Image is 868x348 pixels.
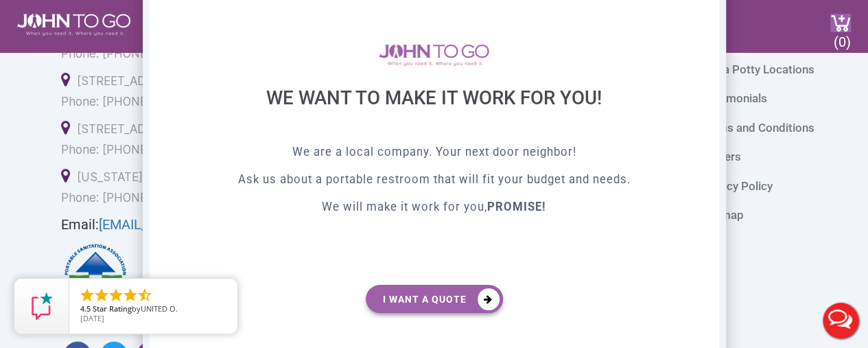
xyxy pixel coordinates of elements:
b: PROMISE! [487,200,546,213]
button: Live Chat [813,293,868,348]
span: [DATE] [80,313,104,323]
p: We are a local company. Your next door neighbor! [184,143,685,164]
p: Ask us about a portable restroom that will fit your budget and needs. [184,171,685,192]
li:  [79,287,95,303]
li:  [93,287,110,303]
div: We want to make it work for you! [184,86,685,143]
a: I want a Quote [366,285,503,313]
span: UNITED O. [141,303,178,314]
span: by [80,305,226,314]
span: Star Rating [93,303,132,314]
li:  [137,287,153,303]
p: We will make it work for you, [184,198,685,219]
img: Review Rating [28,292,56,320]
img: logo of viptogo [379,44,489,66]
li:  [108,287,124,303]
li:  [122,287,139,303]
span: 4.5 [80,303,91,314]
